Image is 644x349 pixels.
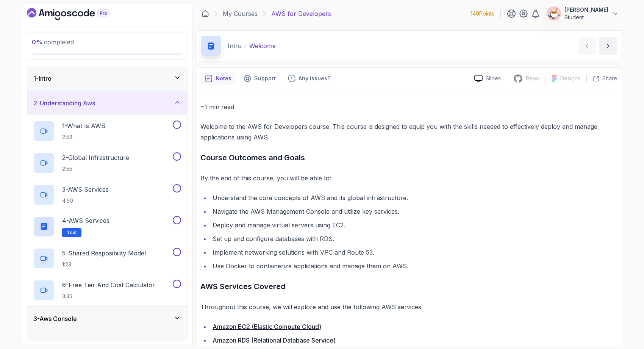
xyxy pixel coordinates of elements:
button: Share [586,75,617,82]
button: 3-Aws Console [27,307,187,331]
a: Dashboard [202,10,209,17]
span: 0 % [32,38,42,46]
a: Amazon RDS (Relational Database Service) [213,336,336,344]
li: Deploy and manage virtual servers using EC2. [210,220,617,230]
a: My Courses [223,9,258,18]
p: Slides [486,75,501,82]
button: previous content [578,37,596,55]
p: Notes [216,75,231,82]
p: Welcome [249,41,276,50]
button: 1-Intro [27,66,187,91]
p: 149 Points [470,10,494,17]
button: 5-Shared Resposibility Model1:23 [33,248,181,269]
p: Throughout this course, we will explore and use the following AWS services: [200,302,617,312]
h3: 4 - Ec2 Virtual Servers [33,339,94,348]
p: 6 - Free Tier And Cost Calculator [62,280,155,290]
button: Feedback button [283,72,335,85]
li: Use Docker to containerize applications and manage them on AWS. [210,261,617,271]
button: 1-What Is AWS2:58 [33,121,181,142]
h3: 2 - Understanding Aws [33,99,95,108]
p: Intro [228,41,242,50]
p: 2 - Global Infrastructure [62,153,129,162]
p: Welcome to the AWS for Developers course. This course is designed to equip you with the skills ne... [200,121,617,142]
li: Understand the core concepts of AWS and its global infrastructure. [210,192,617,203]
p: 4 - AWS Services [62,216,109,225]
h3: 3 - Aws Console [33,314,77,323]
button: 6-Free Tier And Cost Calculator3:35 [33,280,181,301]
button: 3-AWS Services4:50 [33,184,181,205]
p: Share [602,75,617,82]
a: Slides [468,75,507,83]
p: 2:58 [62,133,105,141]
p: 2:55 [62,165,129,173]
p: 3 - AWS Services [62,185,109,194]
button: next content [599,37,617,55]
p: AWS for Developers [271,9,331,18]
button: notes button [200,72,236,85]
button: 2-Global Infrastructure2:55 [33,152,181,174]
button: user profile image[PERSON_NAME]Student [546,6,619,21]
p: 1 - What Is AWS [62,121,105,130]
p: Student [564,14,608,21]
span: Text [67,230,77,236]
p: 3:35 [62,293,155,300]
p: Support [254,75,276,82]
p: 1:23 [62,261,146,268]
button: 4-AWS ServicesText [33,216,181,237]
button: 2-Understanding Aws [27,91,187,115]
span: completed [32,38,74,46]
p: Any issues? [299,75,330,82]
h3: 1 - Intro [33,74,52,83]
li: Set up and configure databases with RDS. [210,233,617,244]
h3: AWS Services Covered [200,280,617,293]
img: user profile image [547,6,561,21]
a: Amazon EC2 (Elastic Compute Cloud) [213,323,321,330]
p: ~1 min read [200,102,617,112]
button: Support button [239,72,280,85]
p: Designs [560,75,580,82]
li: Implement networking solutions with VPC and Route 53. [210,247,617,258]
a: Dashboard [27,8,127,20]
p: Repo [526,75,539,82]
p: 4:50 [62,197,109,205]
p: 5 - Shared Resposibility Model [62,249,146,258]
li: Navigate the AWS Management Console and utilize key services. [210,206,617,217]
h3: Course Outcomes and Goals [200,152,617,164]
p: [PERSON_NAME] [564,6,608,14]
p: By the end of this course, you will be able to: [200,173,617,183]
